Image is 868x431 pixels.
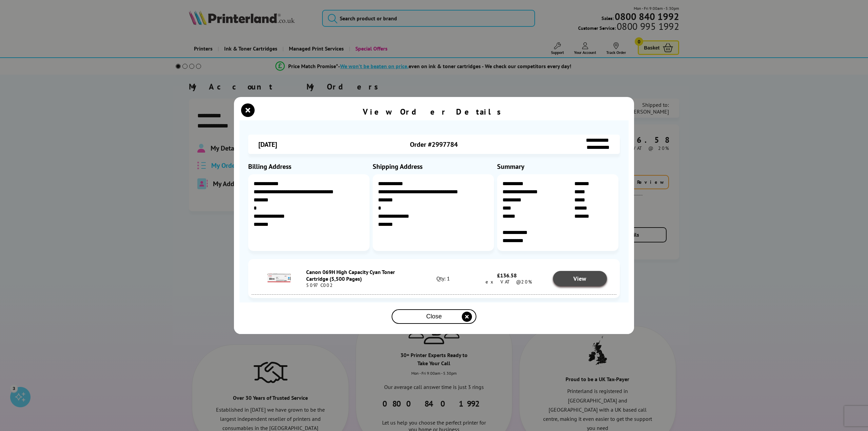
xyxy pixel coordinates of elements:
span: [DATE] [258,140,277,149]
div: View Order Details [363,106,505,117]
button: close modal [243,105,253,115]
a: View [553,271,607,286]
div: Canon 069H High Capacity Cyan Toner Cartridge (5,500 Pages) [306,269,416,282]
img: Canon 069H High Capacity Cyan Toner Cartridge (5,500 Pages) [267,266,291,290]
button: close modal [392,309,476,324]
div: Billing Address [248,162,371,171]
div: 5097C002 [306,282,416,288]
div: Summary [497,162,620,171]
span: ex VAT @20% [482,279,532,285]
span: £136.58 [497,272,517,279]
span: View [573,275,586,282]
div: Shipping Address [373,162,495,171]
span: Order #2997784 [410,140,458,149]
span: Close [426,313,442,320]
div: Qty: 1 [416,275,470,282]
